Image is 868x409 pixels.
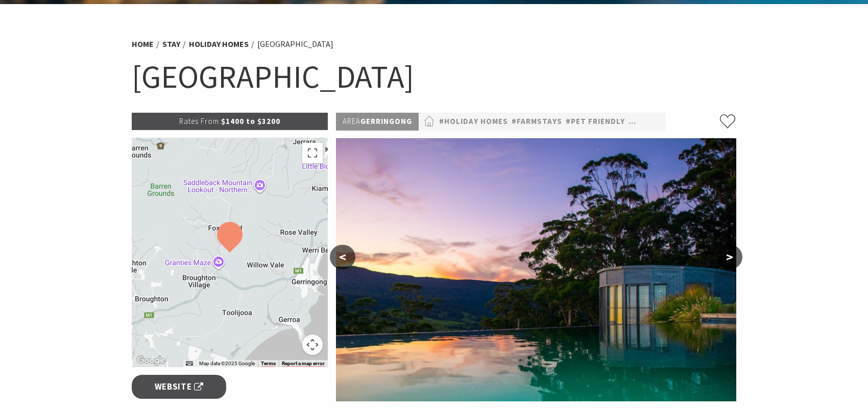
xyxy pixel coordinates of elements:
[132,39,154,49] a: Home
[302,143,323,163] button: Toggle fullscreen view
[134,354,168,367] a: Open this area in Google Maps (opens a new window)
[302,335,323,355] button: Map camera controls
[343,116,360,126] span: Area
[189,39,249,49] a: Holiday Homes
[199,361,255,366] span: Map data ©2025 Google
[717,245,742,269] button: >
[257,38,333,51] li: [GEOGRAPHIC_DATA]
[439,115,508,128] a: #Holiday Homes
[179,116,221,126] span: Rates From:
[132,56,736,97] h1: [GEOGRAPHIC_DATA]
[512,115,562,128] a: #Farmstays
[155,380,204,394] span: Website
[132,375,226,399] a: Website
[186,360,193,367] button: Keyboard shortcuts
[162,39,180,49] a: Stay
[330,245,355,269] button: <
[132,113,328,130] p: $1400 to $3200
[336,138,737,401] img: TheGuestHouse
[134,354,168,367] img: Google
[261,361,276,367] a: Terms (opens in new tab)
[282,361,325,367] a: Report a map error
[336,113,419,131] p: Gerringong
[566,115,625,128] a: #Pet Friendly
